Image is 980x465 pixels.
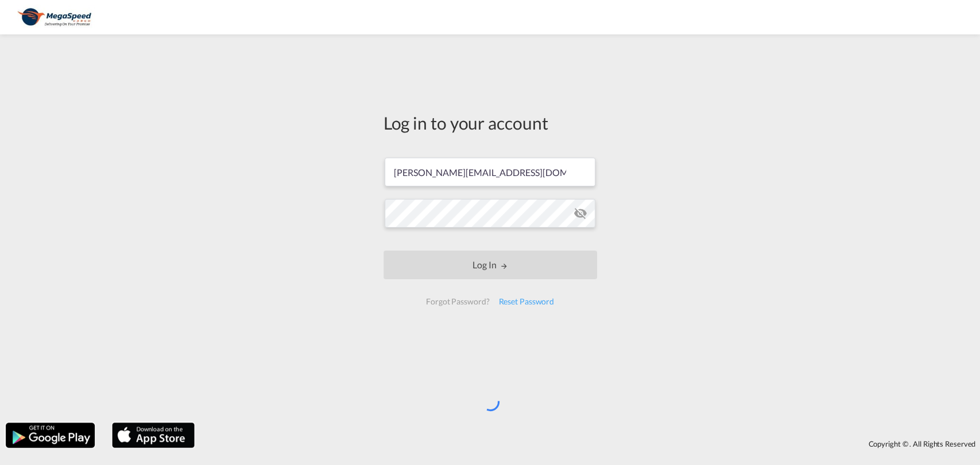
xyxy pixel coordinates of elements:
md-icon: icon-eye-off [574,206,587,220]
img: ad002ba0aea611eda5429768204679d3.JPG [17,5,95,30]
img: google.png [5,421,96,449]
div: Forgot Password? [421,291,494,312]
img: apple.png [111,421,196,449]
div: Copyright © . All Rights Reserved [200,434,980,454]
div: Reset Password [494,291,559,312]
div: Log in to your account [384,111,597,135]
button: LOGIN [384,251,597,279]
input: Enter email/phone number [385,158,595,186]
